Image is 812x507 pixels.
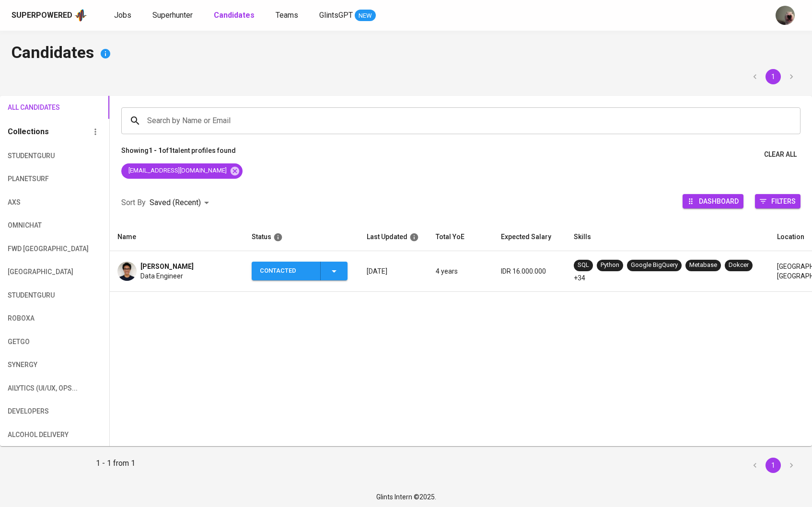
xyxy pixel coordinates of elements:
[493,223,566,251] th: Expected Salary
[121,163,243,179] div: [EMAIL_ADDRESS][DOMAIN_NAME]
[121,197,146,208] p: Sort By
[8,125,49,138] h6: Collections
[8,405,59,417] span: Developers
[8,312,59,324] span: Roboxa
[150,197,201,208] p: Saved (Recent)
[699,195,739,207] span: Dashboard
[12,8,87,23] a: Superpoweredapp logo
[140,262,194,271] span: [PERSON_NAME]
[689,261,717,270] div: Metabase
[8,150,59,162] span: StudentGuru
[631,261,678,270] div: Google BigQuery
[12,10,72,21] div: Superpowered
[114,10,133,22] a: Jobs
[436,266,486,276] p: 4 years
[755,194,800,208] button: Filters
[214,11,255,20] b: Candidates
[8,266,59,278] span: [GEOGRAPHIC_DATA]
[12,42,800,65] h4: Candidates
[74,8,87,23] img: app logo
[8,359,59,371] span: Synergy
[8,336,59,348] span: GetGo
[760,146,800,163] button: Clear All
[110,223,244,251] th: Name
[578,261,589,270] div: SQL
[729,261,749,270] div: Dokcer
[766,458,781,473] button: page 1
[276,11,298,20] span: Teams
[121,146,236,163] p: Showing of talent profiles found
[8,289,59,301] span: StudentGuru
[260,262,313,280] div: Contacted
[601,261,619,270] div: Python
[428,223,493,251] th: Total YoE
[776,6,795,25] img: aji.muda@glints.com
[152,10,195,22] a: Superhunter
[746,458,800,473] nav: pagination navigation
[367,266,420,276] p: [DATE]
[152,11,193,20] span: Superhunter
[214,10,256,22] a: Candidates
[501,266,558,276] p: IDR 16.000.000
[8,429,59,441] span: Alcohol Delivery
[319,10,376,22] a: GlintsGPT NEW
[8,173,59,185] span: PlanetSurf
[8,382,59,394] span: Ailytics (UI/UX, OPS...
[96,458,135,473] p: 1 - 1 from 1
[252,262,348,280] button: Contacted
[746,69,800,84] nav: pagination navigation
[8,102,59,114] span: All Candidates
[566,223,769,251] th: Skills
[121,166,232,175] span: [EMAIL_ADDRESS][DOMAIN_NAME]
[276,10,300,22] a: Teams
[8,219,59,231] span: Omnichat
[169,147,173,154] b: 1
[683,194,743,208] button: Dashboard
[150,194,212,212] div: Saved (Recent)
[574,273,585,283] p: +34
[117,262,137,281] img: 8b41370b3879bb9bcbc20fe54856619d.jpg
[8,243,59,255] span: FWD [GEOGRAPHIC_DATA]
[771,195,796,207] span: Filters
[149,147,162,154] b: 1 - 1
[114,11,131,20] span: Jobs
[766,69,781,84] button: page 1
[8,196,59,208] span: AXS
[319,11,353,20] span: GlintsGPT
[244,223,359,251] th: Status
[355,11,376,21] span: NEW
[140,271,183,281] span: Data Engineer
[359,223,428,251] th: Last Updated
[764,149,797,161] span: Clear All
